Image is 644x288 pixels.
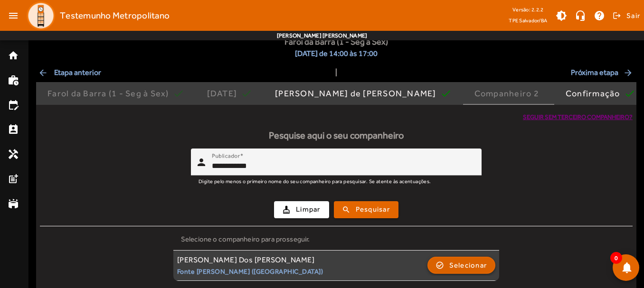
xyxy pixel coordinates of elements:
[566,89,624,98] div: Confirmação
[60,8,170,23] span: Testemunho Metropolitano
[8,149,19,160] mat-icon: handyman
[173,88,184,99] mat-icon: check
[509,4,547,16] div: Versão: 2.2.2
[626,8,640,23] span: Sair
[8,124,19,135] mat-icon: perm_contact_calendar
[274,201,329,218] button: Limpar
[296,204,321,215] span: Limpar
[8,173,19,185] mat-icon: post_add
[181,234,492,244] div: Selecione o companheiro para prosseguir.
[196,156,207,167] mat-icon: person
[212,152,240,158] mat-label: Publicador
[284,48,388,59] span: [DATE] de 14:00 às 17:00
[449,260,487,271] span: Selecionar
[356,204,390,215] span: Pesquisar
[8,198,19,209] mat-icon: stadium
[610,252,622,264] span: 0
[47,89,173,98] div: Farol da Barra (1 - Seg à Sex)
[509,16,547,25] span: TPE Salvador/BA
[275,89,440,98] div: [PERSON_NAME] de [PERSON_NAME]
[207,89,241,98] div: [DATE]
[8,99,19,111] mat-icon: edit_calendar
[40,130,633,141] h5: Pesquise aqui o seu companheiro
[177,255,323,265] div: [PERSON_NAME] Dos [PERSON_NAME]
[335,67,337,78] span: |
[38,68,49,77] mat-icon: arrow_back
[27,1,55,30] img: Logo TPE
[4,6,23,25] mat-icon: menu
[440,88,452,99] mat-icon: check
[23,1,170,30] a: Testemunho Metropolitano
[624,88,635,99] mat-icon: check
[623,68,635,77] mat-icon: arrow_forward
[241,88,252,99] mat-icon: check
[177,267,323,276] small: Fonte [PERSON_NAME] ([GEOGRAPHIC_DATA])
[611,9,640,23] button: Sair
[8,50,19,61] mat-icon: home
[199,176,431,186] mat-hint: Digite pelo menos o primeiro nome do seu companheiro para pesquisar. Se atente às acentuações.
[427,257,496,274] button: Selecionar
[38,67,101,78] span: Etapa anterior
[571,67,635,78] span: Próxima etapa
[8,74,19,86] mat-icon: work_history
[334,201,398,218] button: Pesquisar
[474,89,543,98] div: Companheiro 2
[523,112,633,122] span: Seguir sem terceiro companheiro?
